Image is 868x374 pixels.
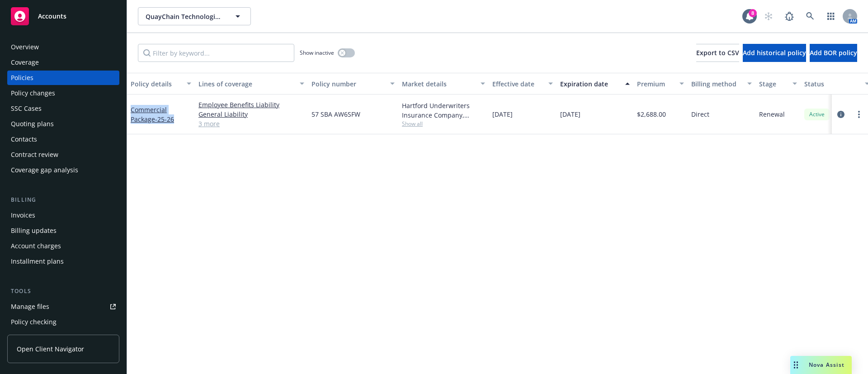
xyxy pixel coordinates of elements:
[7,208,119,223] a: Invoices
[11,299,49,314] div: Manage files
[759,79,787,89] div: Stage
[17,344,84,354] span: Open Client Navigator
[311,109,360,119] span: 57 SBA AW6SFW
[11,208,35,223] div: Invoices
[7,299,119,314] a: Manage files
[11,71,33,85] div: Policies
[7,40,119,54] a: Overview
[780,7,798,25] a: Report a Bug
[131,79,181,89] div: Policy details
[557,73,633,95] button: Expiration date
[743,48,806,57] span: Add historical policy
[492,79,543,89] div: Effective date
[759,7,778,25] a: Start snowing
[402,120,485,128] span: Show all
[560,79,620,89] div: Expiration date
[822,7,840,25] a: Switch app
[7,223,119,238] a: Billing updates
[198,79,294,89] div: Lines of coverage
[854,109,864,120] a: more
[7,117,119,131] a: Quoting plans
[637,79,674,89] div: Premium
[7,163,119,177] a: Coverage gap analysis
[11,55,39,70] div: Coverage
[696,48,739,57] span: Export to CSV
[808,110,826,118] span: Active
[138,44,294,62] input: Filter by keyword...
[11,117,54,131] div: Quoting plans
[138,7,251,25] button: QuayChain Technologies Inc
[7,71,119,85] a: Policies
[11,223,57,238] div: Billing updates
[688,73,755,95] button: Billing method
[743,44,806,62] button: Add historical policy
[7,195,119,204] div: Billing
[633,73,688,95] button: Premium
[749,9,757,17] div: 8
[801,7,819,25] a: Search
[195,73,308,95] button: Lines of coverage
[489,73,557,95] button: Effective date
[7,315,119,329] a: Policy checking
[696,44,739,62] button: Export to CSV
[691,79,742,89] div: Billing method
[11,132,37,147] div: Contacts
[308,73,398,95] button: Policy number
[7,55,119,70] a: Coverage
[492,109,513,119] span: [DATE]
[637,109,666,119] span: $2,688.00
[300,49,334,57] span: Show inactive
[11,315,57,329] div: Policy checking
[398,73,489,95] button: Market details
[7,101,119,116] a: SSC Cases
[11,40,39,54] div: Overview
[11,239,61,253] div: Account charges
[11,147,58,162] div: Contract review
[402,101,485,120] div: Hartford Underwriters Insurance Company, Hartford Insurance Group
[7,132,119,147] a: Contacts
[198,100,304,109] a: Employee Benefits Liability
[198,119,304,128] a: 3 more
[790,356,852,374] button: Nova Assist
[11,254,64,269] div: Installment plans
[759,109,785,119] span: Renewal
[804,79,859,89] div: Status
[810,48,857,57] span: Add BOR policy
[7,4,119,29] a: Accounts
[790,356,802,374] div: Drag to move
[155,115,174,123] span: - 25-26
[198,109,304,119] a: General Liability
[691,109,709,119] span: Direct
[402,79,475,89] div: Market details
[7,86,119,100] a: Policy changes
[810,44,857,62] button: Add BOR policy
[38,13,66,20] span: Accounts
[131,105,174,123] a: Commercial Package
[7,147,119,162] a: Contract review
[11,163,78,177] div: Coverage gap analysis
[7,254,119,269] a: Installment plans
[146,12,224,21] span: QuayChain Technologies Inc
[755,73,801,95] button: Stage
[311,79,385,89] div: Policy number
[560,109,580,119] span: [DATE]
[835,109,846,120] a: circleInformation
[127,73,195,95] button: Policy details
[11,101,42,116] div: SSC Cases
[809,361,844,369] span: Nova Assist
[7,287,119,296] div: Tools
[7,239,119,253] a: Account charges
[11,86,55,100] div: Policy changes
